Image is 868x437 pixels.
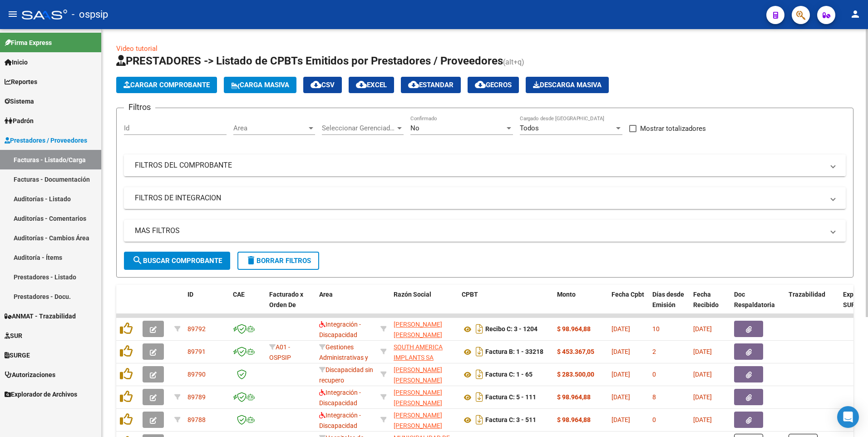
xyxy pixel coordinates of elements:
[7,9,18,20] mat-icon: menu
[734,291,775,308] span: Doc Respaldatoria
[837,406,859,428] div: Open Intercom Messenger
[319,291,333,298] span: Area
[135,160,824,170] mat-panel-title: FILTROS DEL COMPROBANTE
[473,367,485,382] i: Descargar documento
[520,124,539,132] span: Todos
[237,252,319,270] button: Borrar Filtros
[394,387,454,407] div: 27285436767
[184,285,229,325] datatable-header-cell: ID
[135,226,824,236] mat-panel-title: MAS FILTROS
[394,342,454,361] div: 30711903522
[269,343,291,361] span: A01 - OSPSIP
[473,412,485,427] i: Descargar documento
[349,77,394,93] button: EXCEL
[612,416,630,423] span: [DATE]
[462,291,478,298] span: CPBT
[394,321,442,338] span: [PERSON_NAME] [PERSON_NAME]
[5,350,30,360] span: SURGE
[693,348,712,355] span: [DATE]
[401,77,461,93] button: Estandar
[187,325,206,333] span: 89792
[693,371,712,378] span: [DATE]
[640,123,706,134] span: Mostrar totalizadores
[503,58,524,66] span: (alt+q)
[649,285,690,325] datatable-header-cell: Días desde Emisión
[612,348,630,355] span: [DATE]
[187,393,206,401] span: 89789
[124,252,230,270] button: Buscar Comprobante
[652,348,656,355] span: 2
[116,77,217,93] button: Cargar Comprobante
[123,81,210,89] span: Cargar Comprobante
[693,291,719,308] span: Fecha Recibido
[116,45,158,53] a: Video tutorial
[132,255,143,266] mat-icon: search
[789,291,825,298] span: Trazabilidad
[410,124,419,132] span: No
[394,343,443,361] span: SOUTH AMERICA IMPLANTS SA
[229,285,266,325] datatable-header-cell: CAE
[557,371,594,378] strong: $ 283.500,00
[5,116,34,126] span: Padrón
[557,393,591,401] strong: $ 98.964,88
[124,101,155,114] h3: Filtros
[394,319,454,338] div: 23169725594
[224,77,296,93] button: Carga Masiva
[485,394,536,401] strong: Factura C: 5 - 111
[612,371,630,378] span: [DATE]
[5,57,28,67] span: Inicio
[652,371,656,378] span: 0
[475,81,512,89] span: Gecros
[322,124,395,132] span: Seleccionar Gerenciador
[652,291,684,308] span: Días desde Emisión
[473,344,485,359] i: Descargar documento
[246,255,256,266] mat-icon: delete
[485,348,543,356] strong: Factura B: 1 - 33218
[533,81,602,89] span: Descarga Masiva
[231,81,289,89] span: Carga Masiva
[5,331,22,341] span: SUR
[652,325,660,333] span: 10
[390,285,458,325] datatable-header-cell: Razón Social
[233,291,245,298] span: CAE
[690,285,730,325] datatable-header-cell: Fecha Recibido
[246,257,311,265] span: Borrar Filtros
[316,285,377,325] datatable-header-cell: Area
[394,410,454,429] div: 27389957645
[557,416,591,423] strong: $ 98.964,88
[612,325,630,333] span: [DATE]
[5,370,55,380] span: Autorizaciones
[408,79,419,90] mat-icon: cloud_download
[730,285,785,325] datatable-header-cell: Doc Respaldatoria
[693,325,712,333] span: [DATE]
[785,285,839,325] datatable-header-cell: Trazabilidad
[135,193,824,203] mat-panel-title: FILTROS DE INTEGRACION
[608,285,649,325] datatable-header-cell: Fecha Cpbt
[356,79,367,90] mat-icon: cloud_download
[319,343,368,372] span: Gestiones Administrativas y Otros
[187,291,193,298] span: ID
[526,77,609,93] button: Descarga Masiva
[557,325,591,333] strong: $ 98.964,88
[311,79,321,90] mat-icon: cloud_download
[319,366,373,384] span: Discapacidad sin recupero
[5,96,34,106] span: Sistema
[303,77,342,93] button: CSV
[5,311,76,321] span: ANMAT - Trazabilidad
[408,81,454,89] span: Estandar
[319,412,361,429] span: Integración - Discapacidad
[473,390,485,404] i: Descargar documento
[468,77,519,93] button: Gecros
[652,393,656,401] span: 8
[612,393,630,401] span: [DATE]
[475,79,486,90] mat-icon: cloud_download
[132,257,222,265] span: Buscar Comprobante
[652,416,656,423] span: 0
[394,412,442,429] span: [PERSON_NAME] [PERSON_NAME]
[553,285,608,325] datatable-header-cell: Monto
[526,77,609,93] app-download-masive: Descarga masiva de comprobantes (adjuntos)
[233,124,307,132] span: Area
[5,38,52,48] span: Firma Express
[356,81,387,89] span: EXCEL
[394,389,442,407] span: [PERSON_NAME] [PERSON_NAME]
